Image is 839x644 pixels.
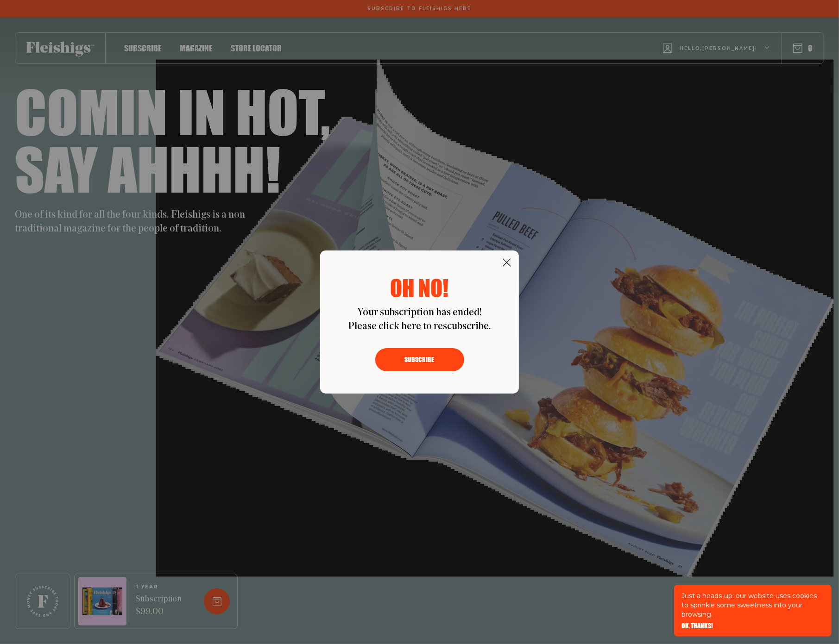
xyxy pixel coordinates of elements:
p: Just a heads-up: our website uses cookies to sprinkle some sweetness into your browsing. [681,591,824,619]
button: Subscribe [375,348,464,371]
div: Oh no! [348,276,491,299]
button: OK, THANKS! [681,623,713,629]
div: Please click here to rescubscribe. [348,320,491,334]
div: Your subscription has ended! [348,306,491,320]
